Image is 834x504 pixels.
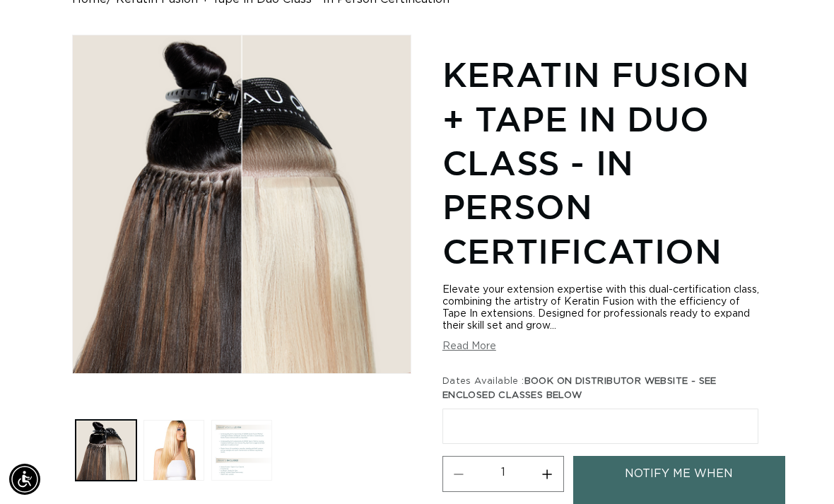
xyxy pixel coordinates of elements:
[442,284,762,332] div: Elevate your extension expertise with this dual-certification class, combining the artistry of Ke...
[442,341,496,353] button: Read More
[442,409,758,444] label: BOOK ON DISTRIBUTOR WEBSITE - SEE ENCLOSED CLASSES BELOW
[72,35,411,484] media-gallery: Gallery Viewer
[211,420,272,481] button: Load image 3 in gallery view
[143,420,204,481] button: Load image 2 in gallery view
[442,375,762,402] legend: Dates Available :
[442,52,762,273] h1: Keratin Fusion + Tape in Duo Class - In Person Certification
[442,377,717,400] span: BOOK ON DISTRIBUTOR WEBSITE - SEE ENCLOSED CLASSES BELOW
[76,420,136,481] button: Load image 1 in gallery view
[9,464,40,495] div: Accessibility Menu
